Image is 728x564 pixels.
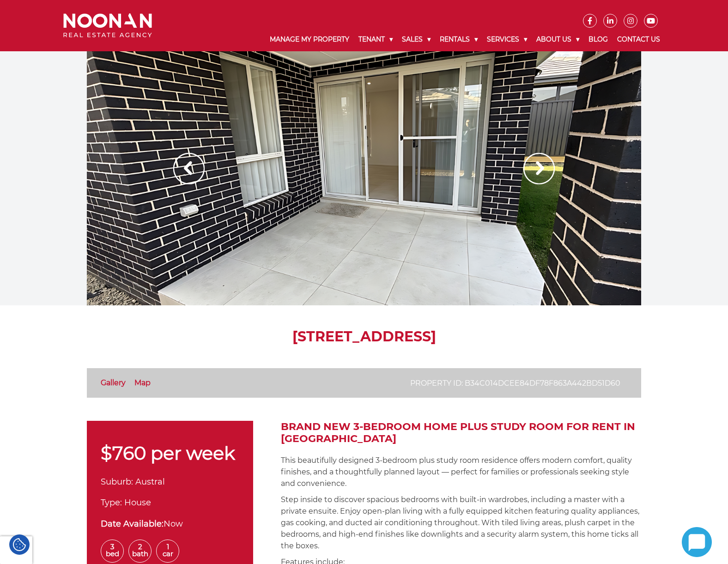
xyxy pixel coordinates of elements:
[532,28,584,51] a: About Us
[101,518,239,530] div: Now
[435,28,482,51] a: Rentals
[281,455,641,489] p: This beautifully designed 3-bedroom plus study room residence offers modern comfort, quality fini...
[281,494,641,552] p: Step inside to discover spacious bedrooms with built-in wardrobes, including a master with a priv...
[101,477,133,487] span: Suburb:
[482,28,532,51] a: Services
[397,28,435,51] a: Sales
[156,540,179,563] span: 1 Car
[134,378,151,387] a: Map
[523,153,555,184] img: Arrow slider
[124,497,151,508] span: House
[135,477,165,487] span: Austral
[101,497,122,508] span: Type:
[63,13,152,38] img: Noonan Real Estate Agency
[410,377,620,389] p: Property ID: b34c014dcee84df78f863a442bd51d60
[101,444,239,462] p: $760 per week
[128,540,152,563] span: 2 Bath
[173,153,205,184] img: Arrow slider
[87,328,641,345] h1: [STREET_ADDRESS]
[281,421,641,445] h2: Brand New 3-Bedroom Home Plus Study Room for Rent in [GEOGRAPHIC_DATA]
[101,519,164,529] strong: Date Available:
[584,28,613,51] a: Blog
[354,28,397,51] a: Tenant
[9,534,30,555] div: Cookie Settings
[265,28,354,51] a: Manage My Property
[613,28,665,51] a: Contact Us
[101,378,126,387] a: Gallery
[101,540,124,563] span: 3 Bed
